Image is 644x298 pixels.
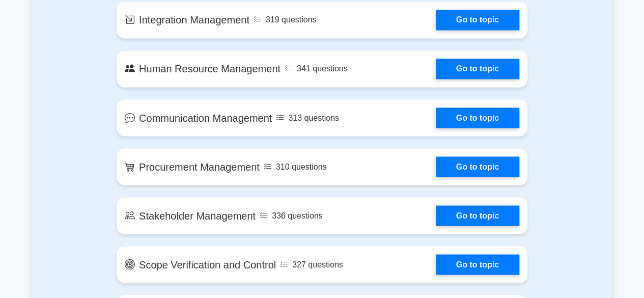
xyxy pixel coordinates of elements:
a: Go to topic [436,205,519,226]
a: Go to topic [436,59,519,79]
a: Go to topic [436,156,519,177]
a: Go to topic [436,10,519,30]
a: Go to topic [436,254,519,275]
a: Go to topic [436,107,519,128]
